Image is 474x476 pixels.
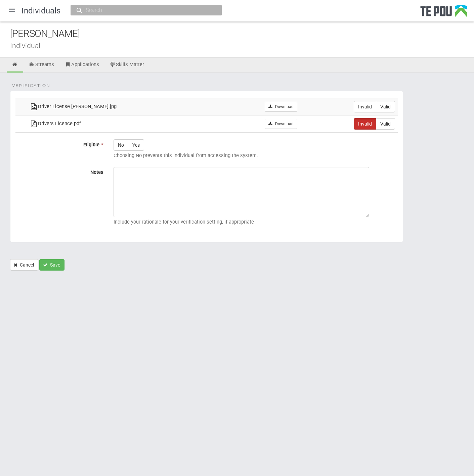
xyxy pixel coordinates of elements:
[10,42,474,49] div: Individual
[10,259,38,271] a: Cancel
[128,139,144,151] label: Yes
[27,115,220,132] td: Drivers Licence.pdf
[84,7,202,14] input: Search
[27,98,220,115] td: Driver License [PERSON_NAME].jpg
[354,101,376,112] label: Invalid
[24,58,59,73] a: Streams
[12,83,50,89] span: Verification
[376,101,395,112] label: Valid
[114,139,128,151] label: No
[39,259,64,271] button: Save
[90,169,103,175] span: Notes
[354,118,376,130] label: Invalid
[60,58,104,73] a: Applications
[83,142,99,148] span: Eligible
[105,58,149,73] a: Skills Matter
[265,119,297,129] a: Download
[265,102,297,112] a: Download
[114,219,398,225] p: Include your rationale for your verification setting, if appropriate
[114,152,398,158] p: Choosing No prevents this individual from accessing the system.
[376,118,395,130] label: Valid
[10,27,474,41] div: [PERSON_NAME]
